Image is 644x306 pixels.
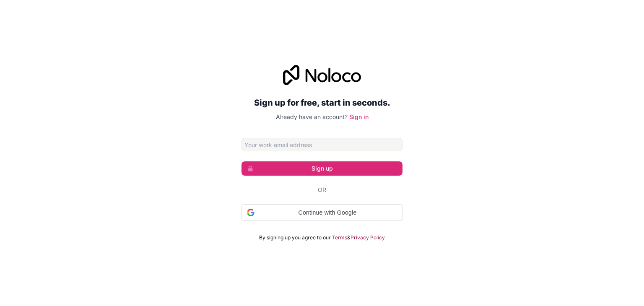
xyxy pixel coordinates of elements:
[349,113,369,120] a: Sign in
[347,234,351,241] span: &
[258,208,397,217] span: Continue with Google
[241,204,402,221] div: Continue with Google
[241,138,402,151] input: Email address
[332,234,347,241] a: Terms
[351,234,385,241] a: Privacy Policy
[476,243,644,302] iframe: Intercom notifications message
[318,186,326,194] span: Or
[241,95,402,110] h2: Sign up for free, start in seconds.
[241,161,402,176] button: Sign up
[259,234,331,241] span: By signing up you agree to our
[276,113,348,120] span: Already have an account?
